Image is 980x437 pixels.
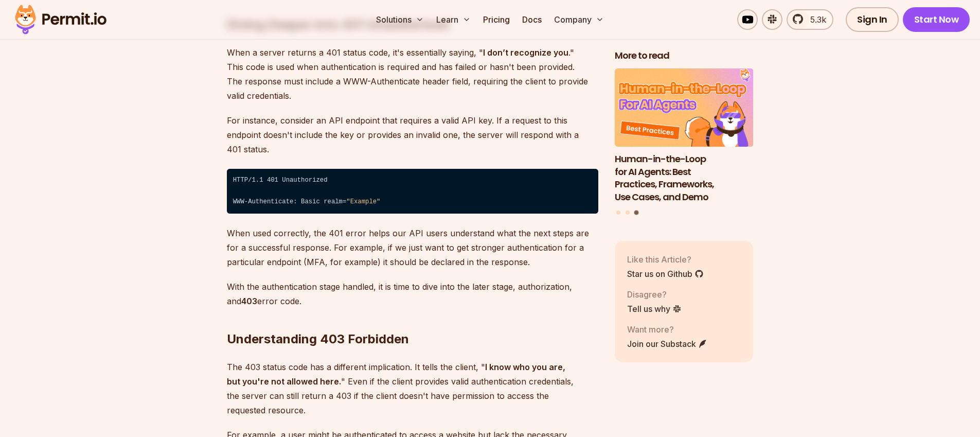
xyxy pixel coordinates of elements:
a: 5.3k [787,9,833,30]
a: Start Now [903,7,970,32]
button: Learn [432,9,475,30]
a: Docs [518,9,546,30]
h3: Human-in-the-Loop for AI Agents: Best Practices, Frameworks, Use Cases, and Demo [615,152,754,203]
p: When a server returns a 401 status code, it's essentially saying, " ." This code is used when aut... [227,45,598,103]
a: Sign In [846,7,899,32]
p: Like this Article? [627,253,704,265]
h2: Understanding 403 Forbidden [227,290,598,347]
a: Star us on Github [627,267,704,279]
strong: I don’t recognize you [483,47,568,58]
p: With the authentication stage handled, it is time to dive into the later stage, authorization, an... [227,279,598,308]
p: Disagree? [627,288,682,300]
img: Human-in-the-Loop for AI Agents: Best Practices, Frameworks, Use Cases, and Demo [615,68,754,147]
h2: More to read [615,49,754,62]
strong: 403 [241,296,257,306]
button: Go to slide 3 [634,210,639,215]
div: Posts [615,68,754,216]
p: For instance, consider an API endpoint that requires a valid API key. If a request to this endpoi... [227,113,598,156]
span: "Example" [346,198,380,205]
a: Pricing [479,9,514,30]
li: 3 of 3 [615,68,754,204]
a: Join our Substack [627,337,707,349]
a: Human-in-the-Loop for AI Agents: Best Practices, Frameworks, Use Cases, and DemoHuman-in-the-Loop... [615,68,754,204]
button: Go to slide 1 [616,210,620,214]
button: Solutions [372,9,428,30]
a: Tell us why [627,302,682,314]
button: Company [550,9,608,30]
span: 5.3k [804,13,826,26]
p: The 403 status code has a different implication. It tells the client, " " Even if the client prov... [227,360,598,417]
code: HTTP/1.1 401 Unauthorized ⁠ WWW-Authenticate: Basic realm= [227,169,598,214]
p: Want more? [627,323,707,335]
img: Permit logo [10,2,111,37]
button: Go to slide 2 [626,210,630,214]
p: When used correctly, the 401 error helps our API users understand what the next steps are for a s... [227,226,598,269]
